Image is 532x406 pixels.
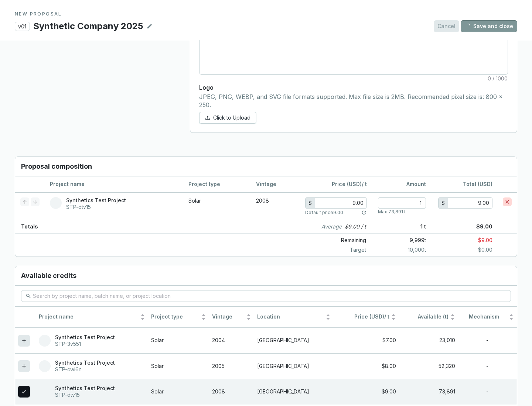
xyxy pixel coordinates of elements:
[209,307,254,328] th: Vintage
[434,20,459,32] button: Cancel
[66,204,126,210] p: STP-dtv15
[55,359,115,366] p: Synthetics Test Project
[209,353,254,379] td: 2005
[39,313,139,320] span: Project name
[183,176,251,193] th: Project type
[372,246,426,254] p: 10,000 t
[473,23,513,30] span: Save and close
[306,246,372,254] p: Target
[15,11,517,17] p: NEW PROPOSAL
[15,157,517,176] h3: Proposal composition
[148,353,209,379] td: Solar
[337,388,396,395] div: $9.00
[337,337,396,344] div: $7.00
[458,307,517,328] th: Mechanism
[205,115,210,120] span: upload
[254,307,334,328] th: Location
[148,379,209,404] td: Solar
[151,313,199,320] span: Project type
[55,366,115,373] p: STP-cwi6n
[45,176,183,193] th: Project name
[36,307,148,328] th: Project name
[213,114,250,121] span: Click to Upload
[55,341,115,347] p: STP-3v551
[33,292,500,300] input: Search by project name, batch name, or project location
[251,193,300,220] td: 2008
[332,181,362,187] span: Price (USD)
[321,223,342,230] i: Average
[199,93,508,109] p: JPEG, PNG, WEBP, and SVG file formats supported. Max file size is 2MB. Recommended pixel size is:...
[372,220,426,233] p: 1 t
[306,235,372,245] p: Remaining
[209,379,254,404] td: 2008
[305,210,343,216] p: Default price 9.00
[458,353,517,379] td: -
[66,197,126,204] p: Synthetics Test Project
[55,334,115,341] p: Synthetics Test Project
[354,313,384,320] span: Price (USD)
[399,328,458,353] td: 23,010
[15,220,38,233] p: Totals
[458,379,517,404] td: -
[463,181,492,187] span: Total (USD)
[212,313,245,320] span: Vintage
[33,20,144,32] p: Synthetic Company 2025
[399,353,458,379] td: 52,320
[251,176,300,193] th: Vintage
[55,392,115,398] p: STP-dtv15
[300,176,372,193] th: / t
[458,328,517,353] td: -
[465,24,470,29] span: loading
[257,337,331,344] p: [GEOGRAPHIC_DATA]
[399,307,458,328] th: Available (t)
[378,209,406,215] p: Max 73,891 t
[439,198,448,208] div: $
[199,112,256,124] button: Click to Upload
[426,220,517,233] p: $9.00
[306,198,315,208] div: $
[461,20,517,32] button: Save and close
[402,313,449,320] span: Available (t)
[337,363,396,370] div: $8.00
[199,83,508,92] p: Logo
[399,379,458,404] td: 73,891
[183,193,251,220] td: Solar
[372,235,426,245] p: 9,999 t
[257,363,331,370] p: [GEOGRAPHIC_DATA]
[337,313,389,320] span: / t
[15,266,517,286] h3: Available credits
[148,328,209,353] td: Solar
[372,176,431,193] th: Amount
[426,246,517,254] p: $0.00
[257,313,324,320] span: Location
[426,235,517,245] p: $9.00
[257,388,331,395] p: [GEOGRAPHIC_DATA]
[148,307,209,328] th: Project type
[209,328,254,353] td: 2004
[55,385,115,392] p: Synthetics Test Project
[15,22,30,31] p: v01
[461,313,507,320] span: Mechanism
[345,223,366,230] p: $9.00 / t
